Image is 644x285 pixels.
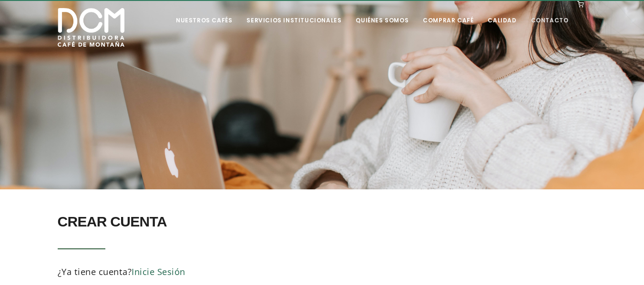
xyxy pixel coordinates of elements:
a: Servicios Institucionales [241,2,347,24]
a: Inicie Sesión [132,265,185,277]
a: Calidad [482,2,522,24]
a: Comprar Café [417,2,479,24]
h5: ¿Ya tiene cuenta? [58,264,315,280]
a: Nuestros Cafés [170,2,238,24]
h2: CREAR CUENTA [58,208,315,235]
a: Quiénes Somos [350,2,414,24]
a: Contacto [525,2,574,24]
